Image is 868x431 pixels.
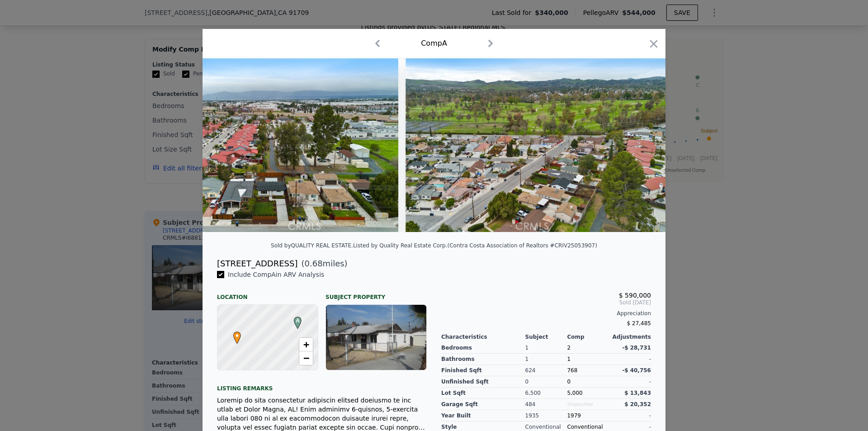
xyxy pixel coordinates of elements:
div: Adjustments [609,333,651,341]
div: 6,500 [525,388,567,399]
span: Include Comp A in ARV Analysis [224,271,328,278]
div: 1 [525,342,567,354]
span: $ 13,843 [624,390,651,396]
span: Sold [DATE] [441,299,651,306]
div: 1 [567,354,609,365]
div: - [609,376,651,388]
div: Sold by QUALITY REAL ESTATE . [271,242,353,249]
div: Subject [525,333,567,341]
span: $ 20,352 [624,401,651,407]
div: Subject Property [325,286,427,301]
div: Unfinished Sqft [441,376,525,388]
span: • [231,329,243,342]
span: 5,000 [567,390,582,396]
div: Comp [567,333,609,341]
div: Comp A [421,38,447,49]
img: Property Img [406,58,666,232]
span: − [303,352,309,364]
div: Lot Sqft [441,388,525,399]
span: 2 [567,345,571,351]
div: Bedrooms [441,342,525,354]
span: 0 [567,379,571,385]
span: -$ 28,731 [622,345,651,351]
div: Year Built [441,410,525,422]
div: 484 [525,399,567,410]
a: Zoom in [299,338,313,351]
div: Unspecified [567,399,609,410]
div: 624 [525,365,567,376]
span: $ 27,485 [627,320,651,327]
span: $ 590,000 [619,292,651,299]
div: Listed by Quality Real Estate Corp. (Contra Costa Association of Realtors #CRIV25053907) [353,242,597,249]
div: Listing remarks [217,378,427,392]
div: A [292,317,297,322]
div: 0 [525,376,567,388]
div: Location [217,286,318,301]
span: 768 [567,367,577,374]
div: 1935 [525,410,567,422]
div: 1 [525,354,567,365]
span: ( miles) [297,257,347,270]
div: Finished Sqft [441,365,525,376]
div: 1979 [567,410,609,422]
span: 0.68 [305,259,323,268]
div: - [609,354,651,365]
div: Characteristics [441,333,525,341]
span: A [292,317,304,325]
div: Bathrooms [441,354,525,365]
div: [STREET_ADDRESS] [217,257,297,270]
a: Zoom out [299,351,313,365]
div: - [609,410,651,422]
img: Property Img [138,58,399,232]
div: Appreciation [441,310,651,317]
span: -$ 40,756 [622,367,651,374]
span: + [303,339,309,350]
div: Garage Sqft [441,399,525,410]
div: • [231,332,236,337]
